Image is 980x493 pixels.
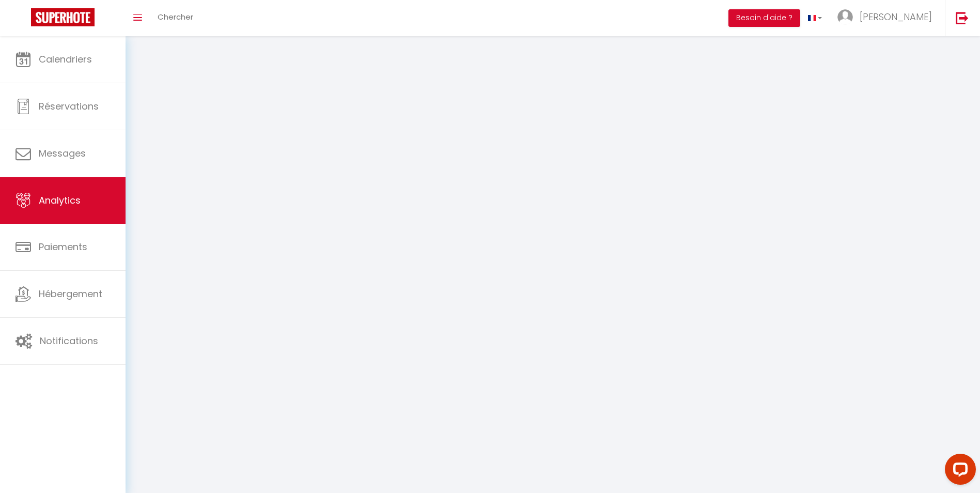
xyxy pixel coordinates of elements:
img: ... [837,9,853,25]
button: Besoin d'aide ? [728,9,800,27]
span: Paiements [39,240,87,253]
span: Messages [39,147,86,160]
span: Réservations [39,100,99,113]
span: Calendriers [39,53,92,66]
img: logout [956,11,969,24]
iframe: LiveChat chat widget [937,450,980,493]
span: Notifications [40,334,98,347]
span: Analytics [39,194,81,207]
span: [PERSON_NAME] [860,10,932,23]
img: Super Booking [31,8,95,26]
span: Chercher [158,11,193,22]
span: Hébergement [39,287,102,300]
